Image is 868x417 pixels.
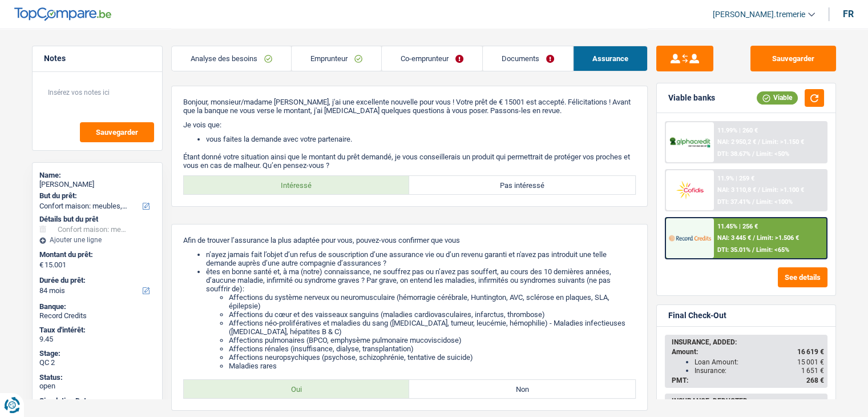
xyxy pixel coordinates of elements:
[44,54,151,63] h5: Notes
[672,338,824,346] div: INSURANCE, ADDED:
[409,176,635,194] label: Pas intéressé
[756,246,789,254] span: Limit: <65%
[382,46,482,71] a: Co-emprunteur
[184,380,410,398] label: Oui
[668,311,726,320] div: Final Check-Out
[843,9,854,19] div: fr
[669,136,711,149] img: AlphaCredit
[717,150,750,158] span: DTI: 38.67%
[717,223,758,230] div: 11.45% | 256 €
[669,227,711,248] img: Record Credits
[229,353,636,362] li: Affections neuropsychiques (psychose, schizophrénie, tentative de suicide)
[717,186,756,194] span: NAI: 3 110,8 €
[39,382,155,391] div: open
[172,46,291,71] a: Analyse des besoins
[797,358,824,366] span: 15 001 €
[574,46,647,71] a: Assurance
[695,367,824,375] div: Insurance:
[39,335,155,344] div: 9.45
[668,93,715,103] div: Viable banks
[695,358,824,366] div: Loan Amount:
[229,362,636,370] li: Maladies rares
[797,348,824,356] span: 16 619 €
[758,186,760,194] span: /
[758,138,760,146] span: /
[229,344,636,353] li: Affections rénales (insuffisance, dialyse, transplantation)
[717,138,756,146] span: NAI: 2 950,2 €
[39,373,155,382] div: Status:
[39,236,155,244] div: Ajouter une ligne
[229,293,636,310] li: Affections du système nerveux ou neuromusculaire (hémorragie cérébrale, Huntington, AVC, sclérose...
[229,310,636,319] li: Affections du cœur et des vaisseaux sanguins (maladies cardiovasculaires, infarctus, thrombose)
[717,175,754,182] div: 11.9% | 259 €
[206,135,636,143] li: vous faites la demande avec votre partenaire.
[39,215,155,224] div: Détails but du prêt
[39,191,153,201] label: But du prêt:
[39,326,155,335] div: Taux d'intérêt:
[672,348,824,356] div: Amount:
[672,397,824,405] div: INSURANCE, DEDUCTED:
[183,153,636,170] p: Étant donné votre situation ainsi que le montant du prêt demandé, je vous conseillerais un produi...
[39,260,43,270] span: €
[39,276,153,285] label: Durée du prêt:
[39,180,155,189] div: [PERSON_NAME]
[184,176,410,194] label: Intéressé
[717,234,751,242] span: NAI: 3 445 €
[80,122,154,142] button: Sauvegarder
[801,367,824,375] span: 1 651 €
[39,358,155,367] div: QC 2
[717,198,750,206] span: DTI: 37.41%
[717,127,758,134] div: 11.99% | 260 €
[756,150,789,158] span: Limit: <50%
[669,179,711,201] img: Cofidis
[752,246,754,254] span: /
[229,336,636,344] li: Affections pulmonaires (BPCO, emphysème pulmonaire mucoviscidose)
[206,267,636,370] li: êtes en bonne santé et, à ma (notre) connaissance, ne souffrez pas ou n’avez pas souffert, au cou...
[39,396,155,406] div: Simulation Date:
[757,91,798,104] div: Viable
[483,46,573,71] a: Documents
[757,234,799,242] span: Limit: >1.506 €
[183,98,636,115] p: Bonjour, monsieur/madame [PERSON_NAME], j'ai une excellente nouvelle pour vous ! Votre prêt de € ...
[206,250,636,267] li: n’ayez jamais fait l’objet d’un refus de souscription d’une assurance vie ou d’un revenu garanti ...
[753,234,755,242] span: /
[183,121,636,129] p: Je vois que:
[717,246,750,254] span: DTI: 35.01%
[750,46,836,71] button: Sauvegarder
[292,46,381,71] a: Emprunteur
[778,267,827,287] button: See details
[39,349,155,358] div: Stage:
[672,376,824,384] div: PMT:
[752,150,754,158] span: /
[96,129,138,136] span: Sauvegarder
[806,376,824,384] span: 268 €
[14,7,111,21] img: TopCompare Logo
[762,186,804,194] span: Limit: >1.100 €
[229,319,636,336] li: Affections néo-prolifératives et maladies du sang ([MEDICAL_DATA], tumeur, leucémie, hémophilie) ...
[39,250,153,259] label: Montant du prêt:
[752,198,754,206] span: /
[39,302,155,311] div: Banque:
[756,198,793,206] span: Limit: <100%
[409,380,635,398] label: Non
[762,138,804,146] span: Limit: >1.150 €
[39,171,155,180] div: Name:
[39,311,155,320] div: Record Credits
[713,10,805,19] span: [PERSON_NAME].tremerie
[704,5,815,24] a: [PERSON_NAME].tremerie
[183,236,636,244] p: Afin de trouver l’assurance la plus adaptée pour vous, pouvez-vous confirmer que vous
